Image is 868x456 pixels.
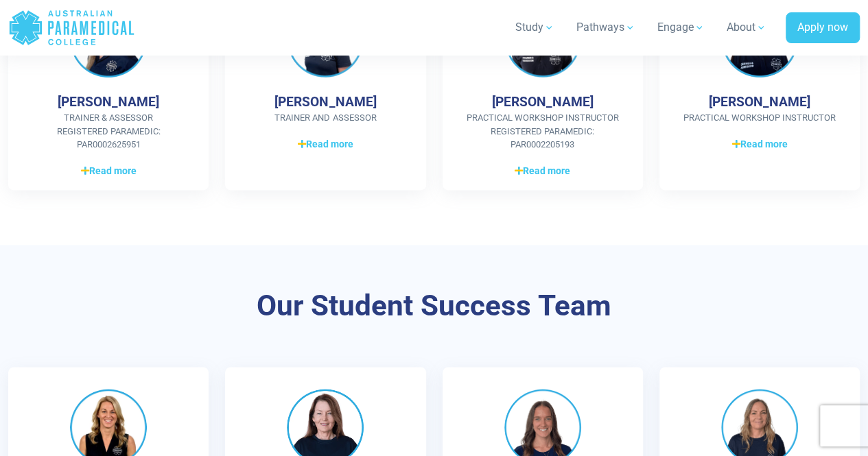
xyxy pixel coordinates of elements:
h3: Our Student Success Team [72,289,796,324]
span: Practical Workshop Instructor Registered Paramedic: PAR0002205193 [465,111,621,152]
h4: [PERSON_NAME] [58,94,159,110]
h4: [PERSON_NAME] [709,94,810,110]
span: Read more [731,137,787,152]
a: Read more [465,163,621,179]
a: Read more [247,136,403,152]
a: Read more [681,136,838,152]
h4: [PERSON_NAME] [492,94,594,110]
span: Trainer & Assessor Registered Paramedic: PAR0002625951 [30,111,187,152]
a: Pathways [568,8,644,47]
a: Apply now [786,12,860,44]
span: Read more [81,164,137,178]
h4: [PERSON_NAME] [274,94,376,110]
span: Read more [515,164,570,178]
a: About [718,8,775,47]
span: Trainer and Assessor [247,111,403,125]
span: Read more [298,137,353,152]
span: Practical Workshop Instructor [681,111,838,125]
a: Australian Paramedical College [8,5,135,50]
a: Study [507,8,563,47]
a: Engage [649,8,713,47]
a: Read more [30,163,187,179]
